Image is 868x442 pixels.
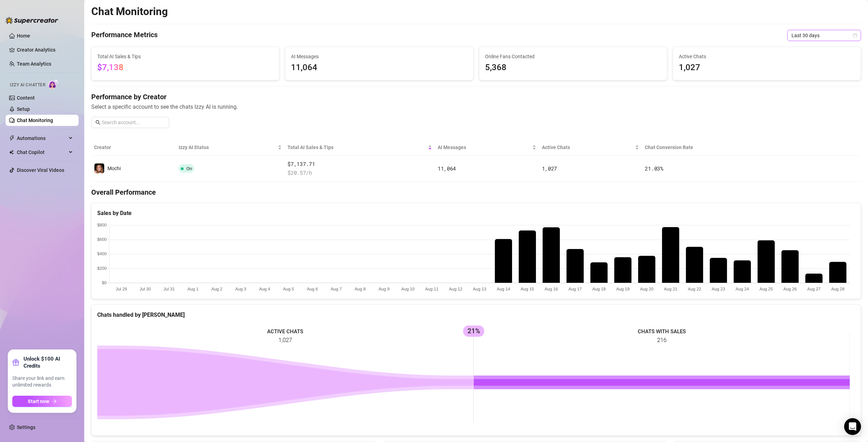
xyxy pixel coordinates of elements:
[287,143,426,151] span: Total AI Sales & Tips
[48,79,59,89] img: AI Chatter
[844,418,861,435] div: Open Intercom Messenger
[791,30,857,41] span: Last 30 days
[291,53,467,60] span: AI Messages
[179,143,276,151] span: Izzy AI Status
[17,44,73,55] a: Creator Analytics
[287,169,432,177] span: $ 20.57 /h
[91,139,176,156] th: Creator
[28,399,49,404] span: Start now
[97,209,855,217] div: Sales by Date
[17,61,51,67] a: Team Analytics
[679,53,855,60] span: Active Chats
[97,310,855,319] div: Chats handled by [PERSON_NAME]
[97,53,273,60] span: Total AI Sales & Tips
[17,95,35,101] a: Content
[17,118,53,123] a: Chat Monitoring
[679,61,855,74] span: 1,027
[12,396,72,407] button: Start nowarrow-right
[485,61,661,74] span: 5,368
[24,355,72,369] strong: Unlock $100 AI Credits
[642,139,784,156] th: Chat Conversion Rate
[102,119,165,126] input: Search account...
[285,139,435,156] th: Total AI Sales & Tips
[17,167,64,173] a: Discover Viral Videos
[94,163,104,173] img: Mochi
[542,143,634,151] span: Active Chats
[17,33,30,39] a: Home
[97,62,124,72] span: $7,138
[17,133,67,144] span: Automations
[95,120,100,125] span: search
[438,165,456,172] span: 11,064
[9,135,15,141] span: thunderbolt
[12,359,19,366] span: gift
[438,143,531,151] span: AI Messages
[17,424,35,430] a: Settings
[645,165,663,172] span: 21.03 %
[17,106,30,112] a: Setup
[52,399,57,404] span: arrow-right
[435,139,539,156] th: AI Messages
[12,375,72,389] span: Share your link and earn unlimited rewards
[485,53,661,60] span: Online Fans Contacted
[9,150,14,155] img: Chat Copilot
[176,139,285,156] th: Izzy AI Status
[291,61,467,74] span: 11,064
[107,166,121,171] span: Mochi
[6,17,58,24] img: logo-BBDzfeDw.svg
[539,139,642,156] th: Active Chats
[17,147,67,158] span: Chat Copilot
[542,165,557,172] span: 1,027
[91,102,861,111] span: Select a specific account to see the chats Izzy AI is running.
[10,82,45,88] span: Izzy AI Chatter
[287,160,432,168] span: $7,137.71
[186,166,192,171] span: On
[853,33,857,38] span: calendar
[91,5,168,18] h2: Chat Monitoring
[91,92,861,102] h4: Performance by Creator
[91,30,158,41] h4: Performance Metrics
[91,187,861,197] h4: Overall Performance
